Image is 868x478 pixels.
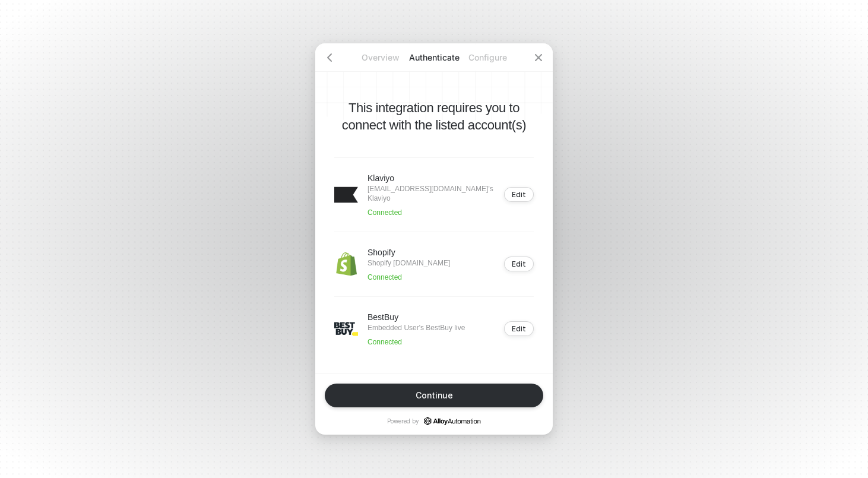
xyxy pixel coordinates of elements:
[512,190,526,199] div: Edit
[325,384,543,407] button: Continue
[334,317,358,341] img: icon
[334,183,358,207] img: icon
[368,258,450,268] p: Shopify [DOMAIN_NAME]
[368,337,465,347] p: Connected
[334,252,358,276] img: icon
[512,259,526,268] div: Edit
[368,273,450,282] p: Connected
[416,391,453,400] div: Continue
[504,321,534,336] button: Edit
[504,257,534,271] button: Edit
[368,172,497,184] p: Klaviyo
[334,99,534,134] p: This integration requires you to connect with the listed account(s)
[407,52,461,64] p: Authenticate
[368,246,450,258] p: Shopify
[354,52,407,64] p: Overview
[325,53,334,62] span: icon-arrow-left
[368,311,465,323] p: BestBuy
[534,53,543,62] span: icon-close
[387,417,481,425] p: Powered by
[504,187,534,202] button: Edit
[512,324,526,333] div: Edit
[368,323,465,333] p: Embedded User's BestBuy live
[368,184,497,203] p: [EMAIL_ADDRESS][DOMAIN_NAME]'s Klaviyo
[424,417,481,425] a: icon-success
[461,52,514,64] p: Configure
[368,208,497,217] p: Connected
